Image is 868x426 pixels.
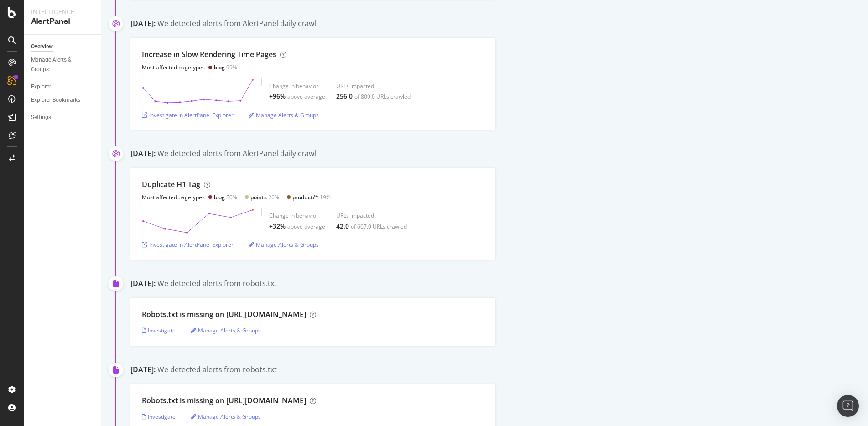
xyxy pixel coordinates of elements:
a: Manage Alerts & Groups [31,55,94,74]
button: Investigate in AlertPanel Explorer [142,238,234,252]
a: Investigate in AlertPanel Explorer [142,241,234,249]
button: Manage Alerts & Groups [191,409,261,424]
button: Manage Alerts & Groups [191,323,261,338]
div: Robots.txt is missing on [URL][DOMAIN_NAME] [142,395,306,406]
a: Investigate in AlertPanel Explorer [142,111,234,119]
div: AlertPanel [31,16,94,27]
div: Open Intercom Messenger [837,395,859,417]
a: Manage Alerts & Groups [191,413,261,421]
div: URLs impacted [336,82,411,90]
div: blog [214,63,225,71]
div: Change in behavior [269,212,325,219]
div: blog [214,193,225,201]
a: Manage Alerts & Groups [249,111,319,119]
button: Investigate in AlertPanel Explorer [142,108,234,122]
div: Manage Alerts & Groups [31,55,86,74]
div: 42.0 [336,222,349,231]
div: Most affected pagetypes [142,63,205,71]
button: Investigate [142,409,176,424]
div: above average [287,93,325,100]
div: [DATE]: [130,364,156,375]
a: Investigate [142,327,176,334]
div: Overview [31,42,53,52]
div: 19% [292,193,331,201]
div: 26% [250,193,279,201]
div: of 607.0 URLs crawled [351,223,407,230]
button: Investigate [142,323,176,338]
div: We detected alerts from robots.txt [157,278,277,289]
div: URLs impacted [336,212,407,219]
a: Settings [31,113,94,122]
div: Most affected pagetypes [142,193,205,201]
div: We detected alerts from AlertPanel daily crawl [157,148,316,159]
div: Robots.txt is missing on [URL][DOMAIN_NAME] [142,309,306,320]
div: Increase in Slow Rendering Time Pages [142,49,276,60]
div: 50% [214,193,237,201]
div: 256.0 [336,92,353,101]
button: Manage Alerts & Groups [249,108,319,122]
div: Settings [31,113,51,122]
a: Manage Alerts & Groups [191,327,261,334]
div: +32% [269,222,286,231]
div: We detected alerts from AlertPanel daily crawl [157,18,316,29]
button: Manage Alerts & Groups [249,238,319,252]
a: Explorer [31,82,94,92]
a: Explorer Bookmarks [31,95,94,105]
div: Intelligence [31,7,94,16]
div: Duplicate H1 Tag [142,179,200,190]
div: We detected alerts from robots.txt [157,364,277,375]
div: [DATE]: [130,278,156,289]
a: Manage Alerts & Groups [249,241,319,249]
div: product/* [292,193,318,201]
div: [DATE]: [130,18,156,29]
div: +96% [269,92,286,101]
div: above average [287,223,325,230]
a: Investigate [142,413,176,421]
div: 99% [214,63,237,71]
div: Change in behavior [269,82,325,90]
a: Overview [31,42,94,52]
div: of 809.0 URLs crawled [354,93,411,100]
div: Explorer Bookmarks [31,95,80,105]
div: [DATE]: [130,148,156,159]
div: points [250,193,267,201]
div: Explorer [31,82,51,92]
